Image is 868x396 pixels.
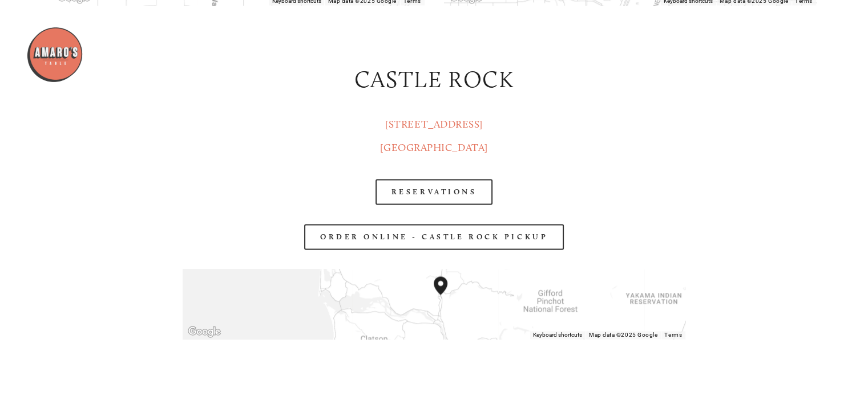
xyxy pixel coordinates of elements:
img: Google [185,324,223,339]
a: RESERVATIONS [376,179,493,205]
div: 1300 Mount Saint Helens Way Northeast Castle Rock, WA, 98611, United States [429,272,466,317]
a: Open this area in Google Maps (opens a new window) [185,324,223,339]
button: Keyboard shortcuts [533,331,582,339]
span: Map data ©2025 Google [589,332,657,338]
a: [STREET_ADDRESS][GEOGRAPHIC_DATA] [380,118,487,154]
img: Amaro's Table [26,26,83,83]
a: Terms [664,332,682,338]
a: order online - castle rock pickup [304,224,564,250]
